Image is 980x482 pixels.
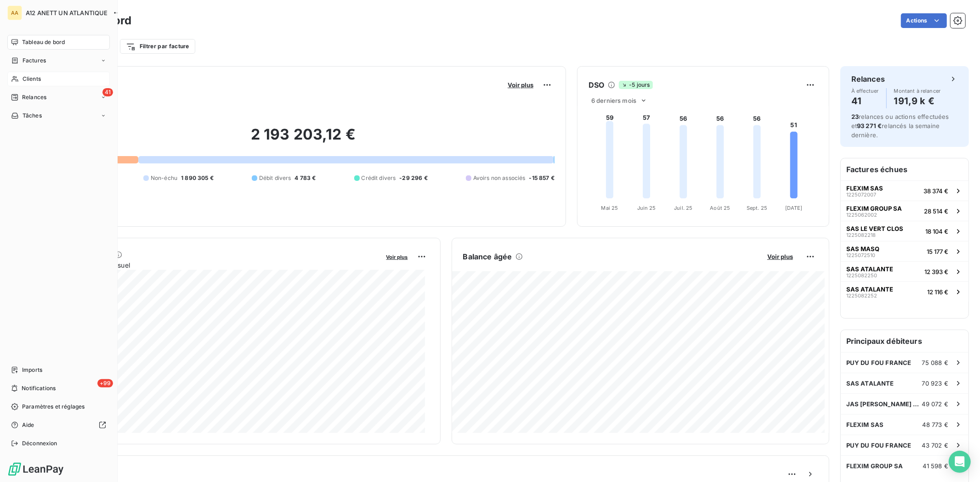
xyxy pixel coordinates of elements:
[846,273,877,278] span: 1225082250
[846,205,902,212] span: FLEXIM GROUP SA
[851,113,949,139] span: relances ou actions effectuées et relancés la semaine dernière.
[26,9,108,17] span: A12 ANETT UN ATLANTIQUE
[851,73,885,84] h6: Relances
[846,185,883,192] span: FLEXIM SAS
[22,421,34,429] span: Aide
[846,442,912,449] span: PUY DU FOU FRANCE
[846,245,879,252] span: SAS MASQ
[922,380,948,387] span: 70 923 €
[399,174,427,182] span: -29 296 €
[22,366,42,374] span: Imports
[927,288,948,296] span: 12 116 €
[7,418,110,432] a: Aide
[846,293,877,298] span: 1225082252
[23,75,41,83] span: Clients
[259,174,291,182] span: Débit divers
[508,81,533,89] span: Voir plus
[52,125,555,153] h2: 2 193 203,12 €
[22,439,57,448] span: Déconnexion
[901,13,947,28] button: Actions
[591,97,636,104] span: 6 derniers mois
[22,384,56,392] span: Notifications
[846,212,877,218] span: 1225062002
[949,451,971,473] div: Open Intercom Messenger
[710,205,731,211] tspan: Août 25
[767,253,793,260] span: Voir plus
[923,421,948,428] span: 48 773 €
[151,174,177,182] span: Non-échu
[386,254,408,260] span: Voir plus
[747,205,767,211] tspan: Sept. 25
[923,187,948,195] span: 38 374 €
[765,252,796,261] button: Voir plus
[674,205,692,211] tspan: Juil. 25
[922,442,948,449] span: 43 702 €
[927,248,948,255] span: 15 177 €
[22,93,46,101] span: Relances
[846,265,893,273] span: SAS ATALANTE
[841,241,969,261] button: SAS MASQ122507251015 177 €
[841,158,969,180] h6: Factures échues
[7,6,22,20] div: AA
[384,252,411,261] button: Voir plus
[362,174,396,182] span: Crédit divers
[851,94,879,108] h4: 41
[463,251,512,262] h6: Balance âgée
[841,261,969,281] button: SAS ATALANTE122508225012 393 €
[846,462,903,470] span: FLEXIM GROUP SA
[846,380,894,387] span: SAS ATALANTE
[925,228,948,235] span: 18 104 €
[846,192,876,197] span: 1225072007
[846,359,912,366] span: PUY DU FOU FRANCE
[857,122,882,129] span: 93 271 €
[529,174,555,182] span: -15 857 €
[473,174,526,182] span: Avoirs non associés
[851,113,859,120] span: 23
[619,81,652,89] span: -5 jours
[924,207,948,215] span: 28 514 €
[22,403,85,411] span: Paramètres et réglages
[295,174,316,182] span: 4 783 €
[589,79,604,90] h6: DSO
[841,201,969,221] button: FLEXIM GROUP SA122506200228 514 €
[922,359,948,366] span: 75 088 €
[601,205,618,211] tspan: Mai 25
[841,330,969,352] h6: Principaux débiteurs
[923,462,948,470] span: 41 598 €
[505,81,536,89] button: Voir plus
[181,174,214,182] span: 1 890 305 €
[851,88,879,94] span: À effectuer
[841,180,969,201] button: FLEXIM SAS122507200738 374 €
[841,221,969,241] button: SAS LE VERT CLOS122508221818 104 €
[637,205,656,211] tspan: Juin 25
[846,252,875,258] span: 1225072510
[7,462,64,476] img: Logo LeanPay
[894,94,941,108] h4: 191,9 k €
[23,112,42,120] span: Tâches
[52,260,380,270] span: Chiffre d'affaires mensuel
[846,225,903,232] span: SAS LE VERT CLOS
[841,281,969,302] button: SAS ATALANTE122508225212 116 €
[846,286,893,293] span: SAS ATALANTE
[846,232,876,238] span: 1225082218
[924,268,948,275] span: 12 393 €
[846,421,884,428] span: FLEXIM SAS
[894,88,941,94] span: Montant à relancer
[846,400,922,408] span: JAS [PERSON_NAME] ET CIE
[23,56,46,65] span: Factures
[22,38,65,46] span: Tableau de bord
[102,88,113,96] span: 41
[120,39,195,54] button: Filtrer par facture
[922,400,948,408] span: 49 072 €
[97,379,113,387] span: +99
[785,205,803,211] tspan: [DATE]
